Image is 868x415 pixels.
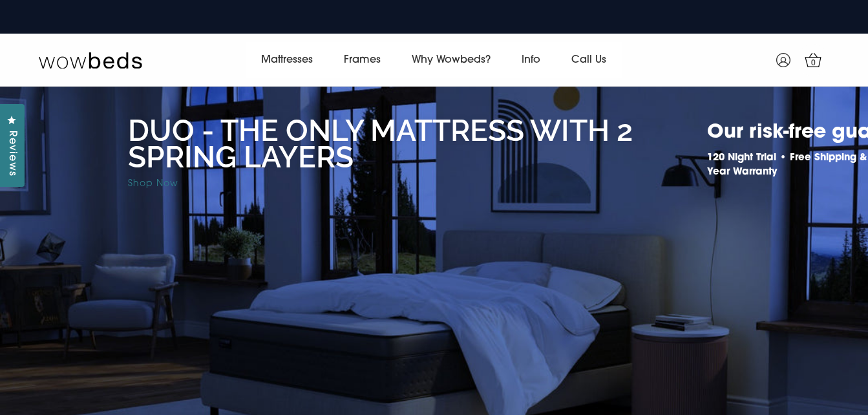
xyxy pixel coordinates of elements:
[506,42,556,78] a: Info
[556,42,622,78] a: Call Us
[807,57,820,70] span: 0
[128,118,701,171] h2: Duo - the only mattress with 2 spring layers
[396,42,506,78] a: Why Wowbeds?
[246,42,328,78] a: Mattresses
[3,131,20,176] span: Reviews
[128,179,178,189] a: Shop Now
[39,51,142,69] img: Wow Beds Logo
[797,44,829,76] a: 0
[328,42,396,78] a: Frames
